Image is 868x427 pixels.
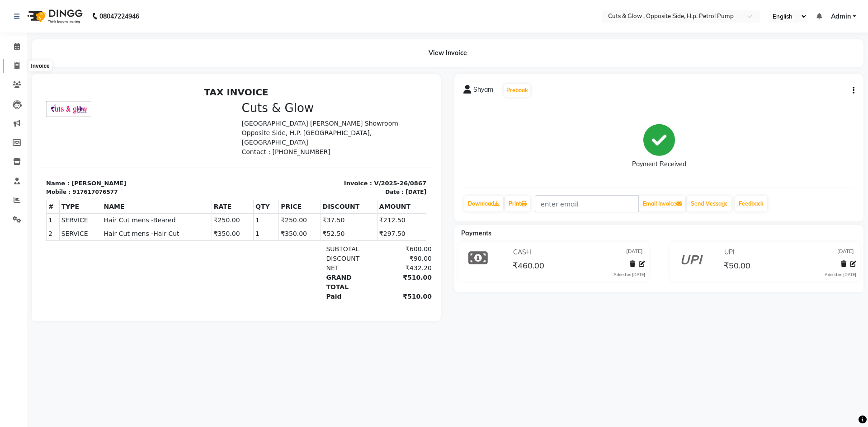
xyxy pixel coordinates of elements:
[32,39,863,67] div: View Invoice
[280,161,335,171] div: SUBTOTAL
[335,190,391,209] div: ₹510.00
[513,248,531,257] span: CASH
[504,84,530,97] button: Prebook
[464,196,503,211] a: Download
[687,196,731,211] button: Send Message
[213,144,238,157] td: 1
[626,248,643,257] span: [DATE]
[99,4,139,29] b: 08047224946
[613,272,645,278] div: Added on [DATE]
[280,171,335,180] div: DISCOUNT
[280,180,335,190] div: NET
[837,248,854,257] span: [DATE]
[5,105,30,113] div: Mobile :
[32,105,77,113] div: 917617076577
[63,132,169,142] span: Hair Cut mens -Beared
[19,130,61,144] td: SERVICE
[724,248,735,257] span: UPI
[724,260,750,273] span: ₹50.00
[213,130,238,144] td: 1
[19,117,61,130] th: TYPE
[28,61,52,71] div: Invoice
[238,117,280,130] th: PRICE
[735,196,767,211] a: Feedback
[19,144,61,157] td: SERVICE
[6,117,19,130] th: #
[171,144,212,157] td: ₹350.00
[335,180,391,190] div: ₹432.20
[23,4,85,29] img: logo
[825,272,856,278] div: Added on [DATE]
[344,105,363,113] div: Date :
[280,144,336,157] td: ₹52.50
[5,4,386,14] h2: TAX INVOICE
[336,130,385,144] td: ₹212.50
[335,171,391,180] div: ₹90.00
[336,144,385,157] td: ₹297.50
[535,195,639,212] input: enter email
[513,260,544,273] span: ₹460.00
[280,117,336,130] th: DISCOUNT
[5,96,190,105] p: Name : [PERSON_NAME]
[632,160,686,169] div: Payment Received
[63,146,169,155] span: Hair Cut mens -Hair Cut
[238,144,280,157] td: ₹350.00
[213,117,238,130] th: QTY
[335,161,391,171] div: ₹600.00
[6,130,19,144] td: 1
[365,105,386,113] div: [DATE]
[171,130,212,144] td: ₹250.00
[6,144,19,157] td: 2
[61,117,171,130] th: NAME
[280,209,335,218] div: Paid
[473,85,493,98] span: Shyam
[461,229,491,237] span: Payments
[201,96,386,105] p: Invoice : V/2025-26/0867
[505,196,530,211] a: Print
[201,36,386,64] p: [GEOGRAPHIC_DATA] [PERSON_NAME] Showroom Opposite Side, H.P. [GEOGRAPHIC_DATA], [GEOGRAPHIC_DATA]
[171,117,212,130] th: RATE
[238,130,280,144] td: ₹250.00
[335,209,391,218] div: ₹510.00
[201,18,386,32] h3: Cuts & Glow
[280,130,336,144] td: ₹37.50
[336,117,385,130] th: AMOUNT
[639,196,685,211] button: Email Invoice
[280,190,335,209] div: GRAND TOTAL
[201,64,386,74] p: Contact : [PHONE_NUMBER]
